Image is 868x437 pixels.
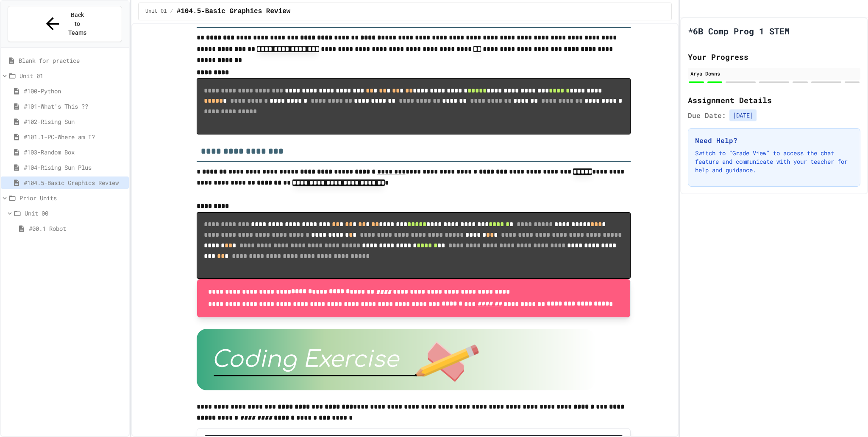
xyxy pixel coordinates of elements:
span: Unit 01 [145,8,167,15]
button: Back to Teams [8,6,122,42]
span: #104.5-Basic Graphics Review [24,178,125,187]
span: #100-Python [24,87,125,95]
span: #00.1 Robot [29,224,125,233]
span: #101.1-PC-Where am I? [24,132,125,141]
span: #104-Rising Sun Plus [24,163,125,172]
span: Unit 00 [25,209,125,218]
span: #102-Rising Sun [24,117,125,126]
span: / [170,8,173,15]
span: Prior Units [19,193,125,202]
h1: *6B Comp Prog 1 STEM [688,25,790,37]
span: #101-What's This ?? [24,102,125,111]
span: Blank for practice [19,56,125,65]
span: Unit 01 [19,71,125,80]
p: Switch to "Grade View" to access the chat feature and communicate with your teacher for help and ... [695,149,853,174]
h3: Need Help? [695,135,853,146]
span: Due Date: [688,110,726,120]
h2: Your Progress [688,51,860,63]
span: [DATE] [729,109,757,121]
span: #103-Random Box [24,148,125,157]
h2: Assignment Details [688,94,860,106]
span: #104.5-Basic Graphics Review [177,6,291,17]
span: Back to Teams [67,11,87,37]
div: Arya Downs [690,70,858,77]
